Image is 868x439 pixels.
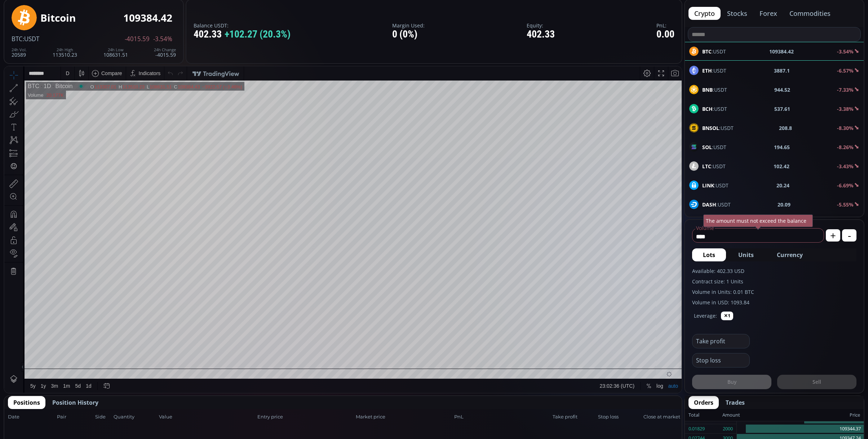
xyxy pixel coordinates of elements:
[42,26,59,31] div: 20.177K
[774,162,789,170] b: 102.42
[134,4,156,10] div: Indicators
[47,396,104,409] button: Position History
[59,317,66,322] div: 1m
[723,424,733,434] div: 2000
[842,229,856,242] button: -
[53,48,77,57] div: 113510.23
[656,29,674,40] div: 0.00
[740,410,860,420] div: Price
[702,86,713,93] b: BNB
[777,251,803,259] span: Currency
[12,48,27,57] div: 20589
[837,86,854,93] b: -7.33%
[114,413,157,421] span: Quantity
[159,413,255,421] span: Value
[173,18,195,23] div: 109384.43
[23,26,39,31] div: Volume
[97,4,118,10] div: Compare
[837,125,854,131] b: -8.30%
[40,12,76,23] div: Bitcoin
[46,17,68,23] div: Bitcoin
[71,317,77,322] div: 5d
[35,17,46,23] div: 1D
[97,313,108,326] div: Go to
[36,317,42,322] div: 1y
[702,67,712,74] b: ETH
[103,48,128,57] div: 108631.51
[123,12,172,23] div: 109384.42
[727,248,765,261] button: Units
[702,67,726,74] span: :USDT
[702,163,711,170] b: LTC
[17,296,20,305] div: Hide Drawings Toolbar
[257,413,354,421] span: Entry price
[225,29,291,40] span: +102.27 (20.3%)
[194,29,291,40] div: 402.33
[837,201,854,208] b: -5.55%
[692,288,856,296] label: Volume in Units: 0.01 BTC
[776,182,789,189] b: 20.24
[694,312,717,320] label: Leverage:
[8,413,55,421] span: Date
[692,267,856,275] label: Available: 402.33 USD
[595,317,630,322] span: 23:02:36 (UTC)
[643,413,678,421] span: Close at market
[527,23,555,28] label: Equity:
[774,86,790,94] b: 944.52
[837,144,854,151] b: -8.26%
[702,182,728,189] span: :USDT
[720,396,750,409] button: Trades
[837,182,854,189] b: -6.69%
[702,105,727,113] span: :USDT
[784,7,836,20] button: commodities
[23,17,35,23] div: BTC
[837,105,854,112] b: -3.38%
[703,251,715,259] span: Lots
[702,105,713,112] b: BCH
[702,162,726,170] span: :USDT
[170,18,173,23] div: C
[52,398,98,407] span: Position History
[8,396,45,409] button: Positions
[598,413,641,421] span: Stop loss
[702,201,731,208] span: :USDT
[12,48,27,52] div: 24h Vol.
[125,36,150,42] span: -4015.59
[702,182,714,189] b: LINK
[454,413,550,421] span: PnL
[74,17,80,23] div: Market open
[664,317,674,322] div: auto
[356,413,452,421] span: Market price
[688,424,705,434] div: 0.01829
[118,18,140,23] div: 113510.23
[81,317,87,322] div: 1d
[23,35,39,43] span: :USDT
[774,67,790,74] b: 3887.1
[722,410,740,420] div: Amount
[702,144,712,151] b: SOL
[837,163,854,170] b: -3.43%
[13,398,40,407] span: Positions
[194,23,291,28] label: Balance USDT:
[47,317,54,322] div: 3m
[154,48,176,57] div: -4015.59
[12,35,23,43] span: BTC
[779,124,792,132] b: 208.8
[774,105,790,113] b: 537.61
[702,125,719,131] b: BNSOL
[702,124,734,132] span: :USDT
[754,7,783,20] button: forex
[726,398,745,407] span: Trades
[26,317,31,322] div: 5y
[656,23,674,28] label: PnL:
[702,143,726,151] span: :USDT
[103,48,128,52] div: 24h Low
[6,96,12,103] div: 
[688,7,721,20] button: crypto
[198,18,238,23] div: −3922.57 (−3.46%)
[778,201,790,208] b: 20.09
[392,23,425,28] label: Margin Used:
[837,67,854,74] b: -6.57%
[142,18,145,23] div: L
[145,18,167,23] div: 108631.51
